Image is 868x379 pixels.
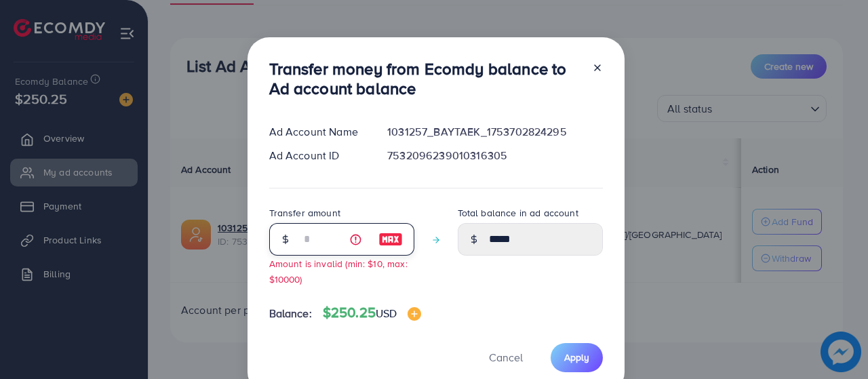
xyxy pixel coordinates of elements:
[258,124,377,140] div: Ad Account Name
[376,124,613,140] div: 1031257_BAYTAEK_1753702824295
[269,59,581,98] h3: Transfer money from Ecomdy balance to Ad account balance
[489,350,523,365] span: Cancel
[376,306,397,321] span: USD
[258,148,377,163] div: Ad Account ID
[458,206,578,220] label: Total balance in ad account
[378,231,403,247] img: image
[564,351,589,364] span: Apply
[551,343,603,372] button: Apply
[376,148,613,163] div: 7532096239010316305
[269,306,312,321] span: Balance:
[472,343,540,372] button: Cancel
[323,304,422,321] h4: $250.25
[269,206,340,220] label: Transfer amount
[408,307,421,321] img: image
[269,257,408,285] small: Amount is invalid (min: $10, max: $10000)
